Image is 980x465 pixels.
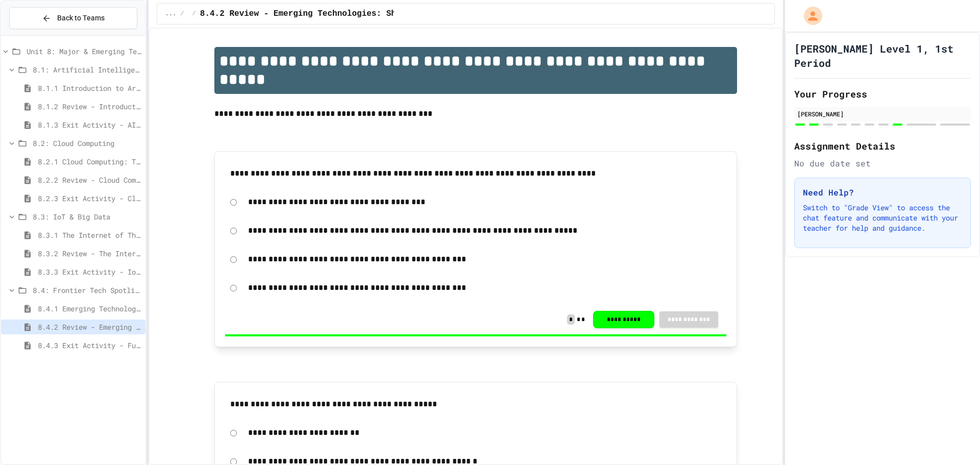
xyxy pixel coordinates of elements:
[794,41,971,70] h1: [PERSON_NAME] Level 1, 1st Period
[38,248,141,259] span: 8.3.2 Review - The Internet of Things and Big Data
[797,109,968,118] div: [PERSON_NAME]
[793,4,825,28] div: My Account
[803,186,962,199] h3: Need Help?
[895,380,970,423] iframe: chat widget
[794,139,971,153] h2: Assignment Details
[192,10,196,18] span: /
[794,157,971,169] div: No due date set
[165,10,177,18] span: ...
[38,156,141,167] span: 8.2.1 Cloud Computing: Transforming the Digital World
[38,266,141,277] span: 8.3.3 Exit Activity - IoT Data Detective Challenge
[33,285,141,296] span: 8.4: Frontier Tech Spotlight
[33,138,141,149] span: 8.2: Cloud Computing
[38,230,141,240] span: 8.3.1 The Internet of Things and Big Data: Our Connected Digital World
[38,322,141,332] span: 8.4.2 Review - Emerging Technologies: Shaping Our Digital Future
[57,13,105,23] span: Back to Teams
[38,119,141,130] span: 8.1.3 Exit Activity - AI Detective
[38,193,141,204] span: 8.2.3 Exit Activity - Cloud Service Detective
[9,7,137,29] button: Back to Teams
[200,8,514,20] span: 8.4.2 Review - Emerging Technologies: Shaping Our Digital Future
[27,46,141,57] span: Unit 8: Major & Emerging Technologies
[38,83,141,93] span: 8.1.1 Introduction to Artificial Intelligence
[794,87,971,101] h2: Your Progress
[38,101,141,112] span: 8.1.2 Review - Introduction to Artificial Intelligence
[937,424,970,455] iframe: chat widget
[180,10,184,18] span: /
[38,175,141,185] span: 8.2.2 Review - Cloud Computing
[33,211,141,222] span: 8.3: IoT & Big Data
[803,203,962,233] p: Switch to "Grade View" to access the chat feature and communicate with your teacher for help and ...
[33,64,141,75] span: 8.1: Artificial Intelligence Basics
[38,340,141,351] span: 8.4.3 Exit Activity - Future Tech Challenge
[38,303,141,314] span: 8.4.1 Emerging Technologies: Shaping Our Digital Future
